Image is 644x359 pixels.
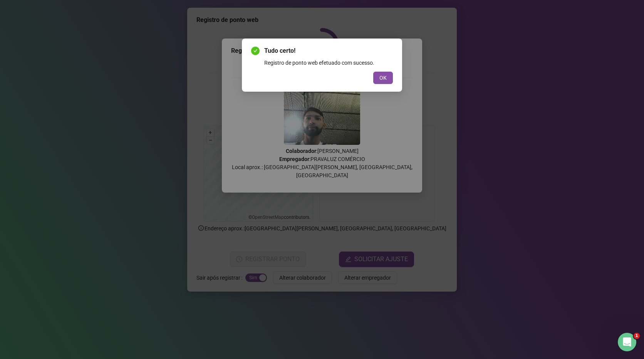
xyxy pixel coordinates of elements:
span: 1 [634,333,640,339]
iframe: Intercom live chat [618,333,636,351]
span: check-circle [251,47,260,55]
button: OK [373,72,393,84]
span: Tudo certo! [264,46,393,55]
div: Registro de ponto web efetuado com sucesso. [264,59,393,67]
span: OK [379,74,387,82]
